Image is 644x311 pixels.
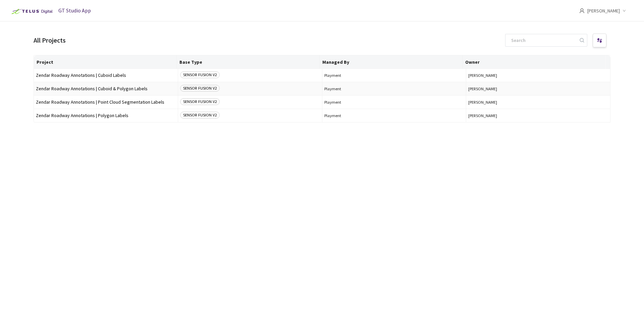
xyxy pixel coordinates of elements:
[8,6,55,17] img: Telus
[177,55,320,69] th: Base Type
[579,8,585,13] span: user
[623,9,626,12] span: down
[324,86,464,91] span: Playment
[180,85,220,92] span: SENSOR FUSION V2
[324,100,464,105] span: Playment
[58,7,91,14] span: GT Studio App
[36,86,176,91] span: Zendar Roadway Annotations | Cuboid & Polygon Labels
[468,73,608,78] span: [PERSON_NAME]
[468,86,608,91] span: [PERSON_NAME]
[36,113,176,118] span: Zendar Roadway Annotations | Polygon Labels
[34,55,177,69] th: Project
[180,98,220,105] span: SENSOR FUSION V2
[320,55,463,69] th: Managed By
[468,100,608,105] span: [PERSON_NAME]
[180,112,220,118] span: SENSOR FUSION V2
[468,113,608,118] span: [PERSON_NAME]
[180,71,220,78] span: SENSOR FUSION V2
[324,73,464,78] span: Playment
[36,73,176,78] span: Zendar Roadway Annotations | Cuboid Labels
[507,34,579,46] input: Search
[324,113,464,118] span: Playment
[36,100,176,105] span: Zendar Roadway Annotations | Point Cloud Segmentation Labels
[463,55,605,69] th: Owner
[34,36,66,45] div: All Projects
